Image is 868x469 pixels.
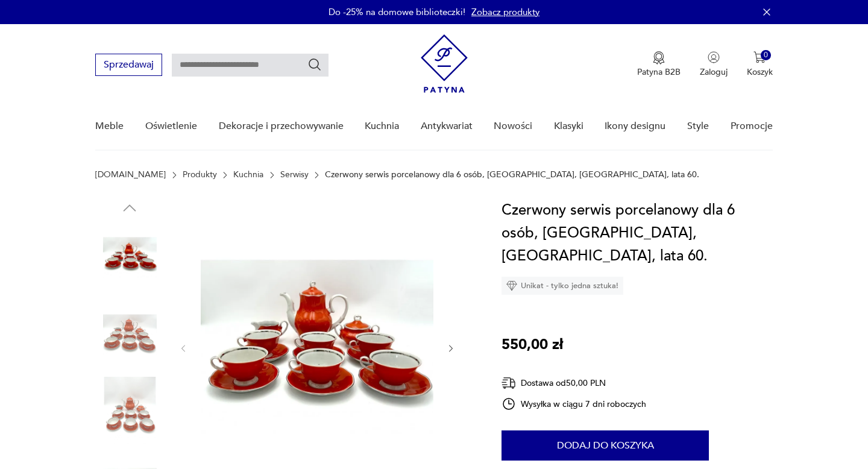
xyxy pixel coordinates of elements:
div: 0 [761,50,771,60]
a: Klasyki [554,103,583,150]
img: Ikona koszyka [753,51,766,63]
a: Antykwariat [421,103,473,150]
button: Sprzedawaj [95,54,162,76]
img: Ikona diamentu [506,280,517,291]
button: Zaloguj [700,51,728,78]
img: Zdjęcie produktu Czerwony serwis porcelanowy dla 6 osób, Karolina, Polska, lata 60. [95,223,164,292]
button: 0Koszyk [747,51,773,78]
a: Produkty [183,170,217,180]
img: Ikona dostawy [502,376,516,391]
a: Oświetlenie [145,103,197,150]
p: Do -25% na domowe biblioteczki! [329,6,465,18]
button: Patyna B2B [637,51,681,78]
a: Zobacz produkty [471,6,539,18]
a: Meble [95,103,124,150]
a: Serwisy [280,170,309,180]
div: Wysyłka w ciągu 7 dni roboczych [502,397,646,411]
button: Dodaj do koszyka [502,430,709,461]
p: Zaloguj [700,66,728,78]
p: 550,00 zł [502,333,563,356]
h1: Czerwony serwis porcelanowy dla 6 osób, [GEOGRAPHIC_DATA], [GEOGRAPHIC_DATA], lata 60. [502,199,772,268]
a: [DOMAIN_NAME] [95,170,166,180]
a: Kuchnia [365,103,399,150]
div: Dostawa od 50,00 PLN [502,376,646,391]
p: Koszyk [747,66,773,78]
a: Promocje [731,103,773,150]
a: Style [687,103,709,150]
a: Dekoracje i przechowywanie [219,103,344,150]
div: Unikat - tylko jedna sztuka! [502,277,623,295]
p: Czerwony serwis porcelanowy dla 6 osób, [GEOGRAPHIC_DATA], [GEOGRAPHIC_DATA], lata 60. [325,170,699,180]
a: Kuchnia [233,170,263,180]
img: Ikonka użytkownika [708,51,720,63]
button: Szukaj [307,57,322,72]
a: Nowości [494,103,532,150]
a: Sprzedawaj [95,61,162,70]
img: Zdjęcie produktu Czerwony serwis porcelanowy dla 6 osób, Karolina, Polska, lata 60. [95,300,164,369]
a: Ikony designu [605,103,665,150]
a: Ikona medaluPatyna B2B [637,51,681,78]
img: Zdjęcie produktu Czerwony serwis porcelanowy dla 6 osób, Karolina, Polska, lata 60. [95,377,164,445]
img: Patyna - sklep z meblami i dekoracjami vintage [421,34,468,93]
p: Patyna B2B [637,66,681,78]
img: Ikona medalu [653,51,665,65]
